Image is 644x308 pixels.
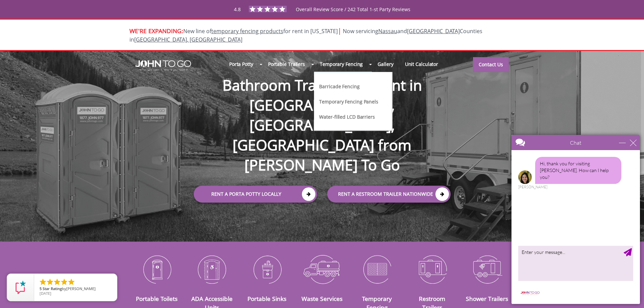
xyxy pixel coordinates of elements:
[135,252,180,287] img: Portable-Toilets-icon_N.png
[407,27,460,35] a: [GEOGRAPHIC_DATA]
[262,57,311,71] a: Portable Trailers
[40,286,42,291] span: 5
[410,252,455,287] img: Restroom-Trailers-icon_N.png
[129,27,482,43] span: Now servicing and Counties in
[300,252,344,287] img: Waste-Services-icon_N.png
[14,281,27,294] img: Review Rating
[355,252,400,287] img: Temporary-Fencing-cion_N.png
[473,57,509,72] a: Contact Us
[46,278,54,286] li: 
[134,36,242,43] a: [GEOGRAPHIC_DATA], [GEOGRAPHIC_DATA]
[67,278,75,286] li: 
[247,294,286,303] a: Portable Sinks
[66,286,96,291] span: [PERSON_NAME]
[40,287,112,291] span: by
[187,53,457,175] h1: Bathroom Trailers For Rent in [GEOGRAPHIC_DATA], [GEOGRAPHIC_DATA], [GEOGRAPHIC_DATA] from [PERSO...
[244,252,289,287] img: Portable-Sinks-icon_N.png
[378,27,397,35] a: Nassau
[302,294,342,303] a: Waste Services
[135,60,191,71] img: JOHN to go
[372,57,399,71] a: Gallery
[223,57,259,71] a: Porta Potty
[318,98,379,105] a: Temporary Fencing Panels
[338,26,341,35] span: |
[60,278,68,286] li: 
[507,131,644,308] iframe: Live Chat Box
[129,27,183,35] span: WE'RE EXPANDING:
[211,27,283,35] a: temporary fencing products
[466,294,508,303] a: Shower Trailers
[296,6,410,26] span: Overall Review Score / 242 Total 1-st Party Reviews
[314,57,368,71] a: Temporary Fencing
[136,294,177,303] a: Portable Toilets
[43,286,62,291] span: Star Rating
[40,291,51,296] span: [DATE]
[39,278,47,286] li: 
[129,27,482,43] span: New line of for rent in [US_STATE]
[318,82,360,90] a: Barricade Fencing
[189,252,234,287] img: ADA-Accessible-Units-icon_N.png
[318,113,376,120] a: Water-filled LCD Barriers
[465,252,510,287] img: Shower-Trailers-icon_N.png
[194,186,317,203] a: Rent a Porta Potty Locally
[234,6,241,13] span: 4.8
[327,186,451,203] a: rent a RESTROOM TRAILER Nationwide
[53,278,61,286] li: 
[399,57,444,71] a: Unit Calculator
